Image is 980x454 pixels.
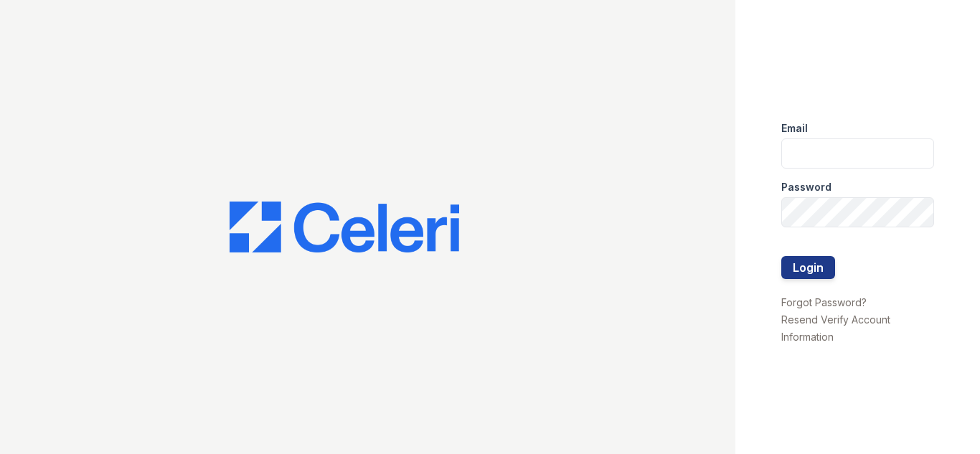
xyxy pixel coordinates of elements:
label: Email [781,121,808,136]
a: Forgot Password? [781,296,867,308]
a: Resend Verify Account Information [781,313,890,343]
img: CE_Logo_Blue-a8612792a0a2168367f1c8372b55b34899dd931a85d93a1a3d3e32e68fde9ad4.png [230,202,459,253]
label: Password [781,180,831,194]
button: Login [781,256,835,279]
